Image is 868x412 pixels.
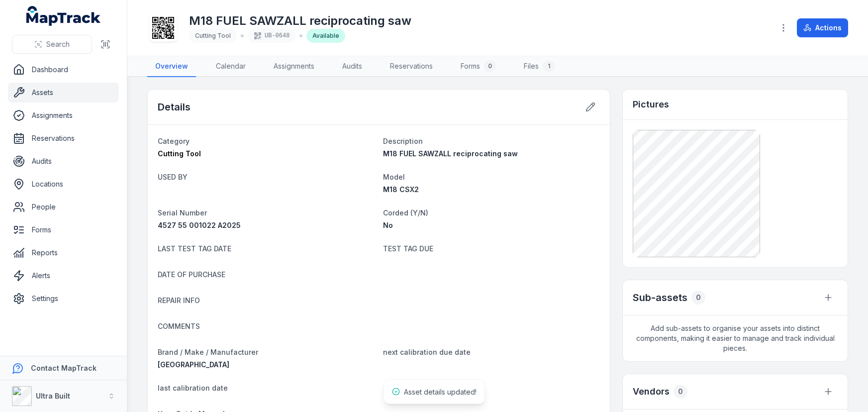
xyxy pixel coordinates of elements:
span: COMMENTS [158,322,200,330]
a: Dashboard [8,60,119,80]
span: Cutting Tool [158,149,201,158]
strong: Ultra Built [36,392,70,400]
span: USED BY [158,173,188,181]
a: Assignments [8,105,119,125]
span: Search [46,39,70,49]
span: Cutting Tool [195,32,231,39]
span: Model [383,173,405,181]
span: Asset details updated! [404,388,477,396]
a: Reservations [8,128,119,148]
a: MapTrack [26,6,101,26]
h2: Sub-assets [633,291,687,305]
span: [GEOGRAPHIC_DATA] [158,360,229,369]
h2: Details [158,100,191,114]
span: REPAIR INFO [158,296,200,305]
a: Assets [8,83,119,103]
span: 4527 55 001022 A2025 [158,221,241,229]
div: 0 [484,60,496,72]
span: Brand / Make / Manufacturer [158,348,258,356]
button: Actions [797,18,848,37]
a: Calendar [208,56,254,77]
div: 0 [691,291,705,305]
span: Add sub-assets to organise your assets into distinct components, making it easier to manage and t... [623,315,848,361]
a: Overview [147,56,196,77]
button: Search [12,35,92,54]
div: 1 [543,60,555,72]
span: M18 CSX2 [383,185,419,194]
a: Reports [8,243,119,263]
a: Files1 [516,56,563,77]
a: Reservations [382,56,441,77]
a: Audits [8,151,119,171]
span: M18 FUEL SAWZALL reciprocating saw [383,149,518,158]
div: UB-0648 [248,29,295,43]
strong: Contact MapTrack [31,364,96,372]
a: Audits [334,56,370,77]
a: Forms [8,220,119,240]
a: Forms0 [453,56,504,77]
div: Available [306,29,345,43]
span: LAST TEST TAG DATE [158,244,231,253]
span: No [383,221,393,229]
a: People [8,197,119,217]
span: Category [158,137,190,145]
a: Assignments [266,56,322,77]
h3: Pictures [633,98,669,111]
a: Alerts [8,266,119,286]
span: Corded (Y/N) [383,208,428,217]
div: 0 [674,385,687,399]
span: DATE OF PURCHASE [158,270,225,279]
span: Description [383,137,423,145]
span: Serial Number [158,208,207,217]
a: Settings [8,289,119,309]
a: Locations [8,174,119,194]
span: next calibration due date [383,348,471,356]
span: TEST TAG DUE [383,244,433,253]
h1: M18 FUEL SAWZALL reciprocating saw [189,13,411,29]
h3: Vendors [633,385,670,399]
span: last calibration date [158,384,228,392]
